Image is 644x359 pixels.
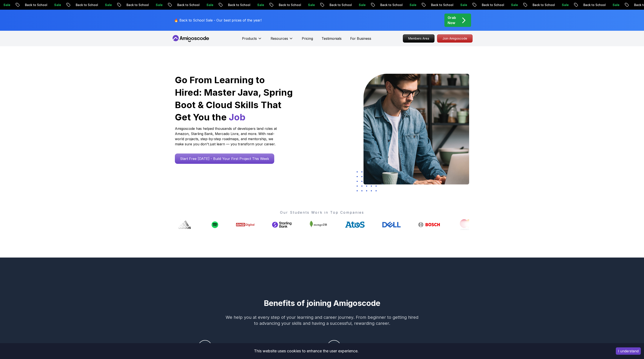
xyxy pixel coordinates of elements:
[457,3,471,7] p: Sale
[242,36,262,44] button: Products
[174,18,262,23] p: 🔥 Back to School Sale - Our best prices of the year!
[123,3,152,7] p: Back to School
[355,3,369,7] p: Sale
[226,314,418,326] p: We help you at every step of your learning and career journey. From beginner to getting hired to ...
[51,3,65,7] p: Sale
[305,3,318,7] p: Sale
[175,210,469,215] p: Our Students Work in Top Companies
[271,36,293,44] button: Resources
[175,153,274,164] a: Start Free [DATE] - Build Your First Project This Week
[171,299,473,307] h2: Benefits of joining Amigoscode
[326,3,355,7] p: Back to School
[322,36,342,41] a: Testimonials
[229,112,245,123] span: Job
[102,3,115,7] p: Sale
[3,346,609,356] div: This website uses cookies to enhance the user experience.
[580,3,609,7] p: Back to School
[22,3,51,7] p: Back to School
[406,3,420,7] p: Sale
[302,36,313,41] a: Pricing
[174,3,203,7] p: Back to School
[225,3,254,7] p: Back to School
[275,3,305,7] p: Back to School
[175,74,293,123] h1: Go From Learning to Hired: Master Java, Spring Boot & Cloud Skills That Get You the
[403,35,434,42] p: Members Area
[428,3,457,7] p: Back to School
[448,15,456,25] p: Grab Now
[350,36,371,41] a: For Business
[203,3,217,7] p: Sale
[72,3,102,7] p: Back to School
[478,3,508,7] p: Back to School
[271,36,288,41] p: Resources
[508,3,521,7] p: Sale
[609,3,623,7] p: Sale
[254,3,268,7] p: Sale
[437,35,472,42] p: Join Amigoscode
[403,34,434,43] a: Members Area
[242,36,257,41] p: Products
[364,74,469,184] img: hero
[529,3,558,7] p: Back to School
[437,34,473,43] a: Join Amigoscode
[152,3,166,7] p: Sale
[175,126,278,147] p: Amigoscode has helped thousands of developers land roles at Amazon, Starling Bank, Mercado Livre,...
[377,3,406,7] p: Back to School
[558,3,572,7] p: Sale
[616,347,641,355] button: Accept cookies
